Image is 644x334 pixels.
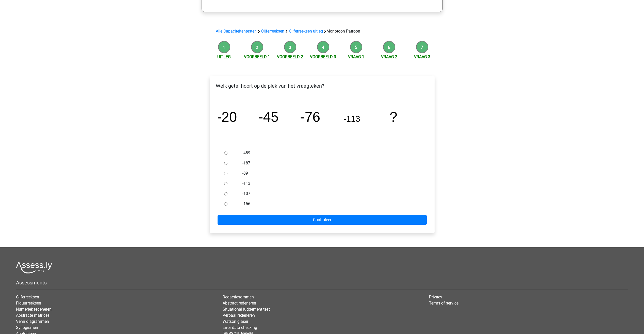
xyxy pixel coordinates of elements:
a: Cijferreeksen [261,29,284,34]
a: Venn diagrammen [16,319,49,324]
a: Figuurreeksen [16,301,41,306]
label: -39 [242,170,418,176]
p: Welk getal hoort op de plek van het vraagteken? [214,82,431,90]
a: Uitleg [217,54,231,59]
label: -489 [242,150,418,156]
a: Alle Capaciteitentesten [216,29,257,34]
a: Voorbeeld 3 [310,54,336,59]
a: Terms of service [429,301,458,306]
a: Abstract redeneren [223,301,256,306]
a: Redactiesommen [223,295,254,299]
h5: Assessments [16,280,628,286]
a: Syllogismen [16,325,38,330]
a: Error data checking [223,325,257,330]
a: Verbaal redeneren [223,313,255,318]
a: Situational judgement test [223,307,270,312]
a: Numeriek redeneren [16,307,52,312]
tspan: ? [390,109,398,125]
a: Voorbeeld 1 [244,54,270,59]
a: Cijferreeksen [16,295,39,299]
a: Voorbeeld 2 [277,54,303,59]
a: Watson glaser [223,319,248,324]
a: Vraag 3 [414,54,430,59]
a: Abstracte matrices [16,313,49,318]
a: Vraag 1 [348,54,364,59]
img: Assessly logo [16,262,52,274]
label: -187 [242,160,418,166]
input: Controleer [218,215,427,225]
tspan: -76 [300,109,320,125]
a: Vraag 2 [381,54,397,59]
label: -156 [242,201,418,207]
tspan: -113 [344,114,360,124]
a: Cijferreeksen uitleg [289,29,323,34]
label: -113 [242,180,418,187]
label: -107 [242,191,418,197]
a: Privacy [429,295,442,299]
div: Monotoon Patroon [214,28,431,34]
tspan: -20 [217,109,237,125]
tspan: -45 [258,109,278,125]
